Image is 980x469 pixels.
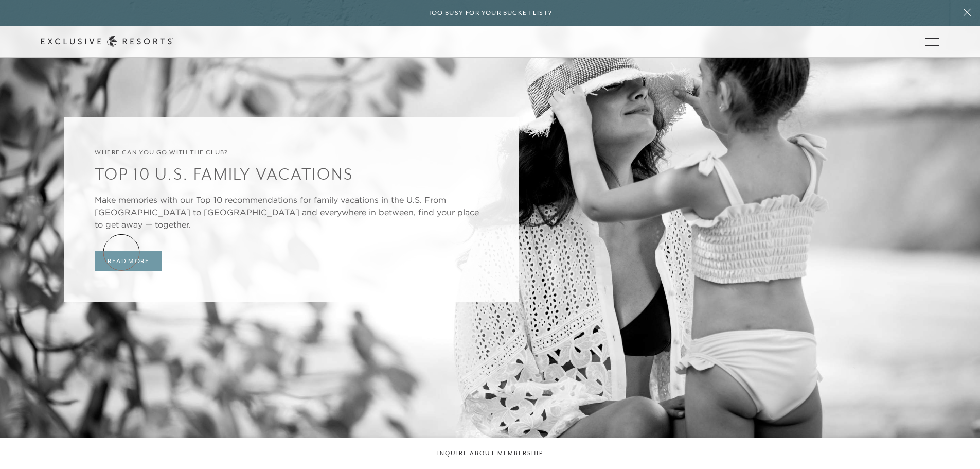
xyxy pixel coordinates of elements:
[428,8,553,18] h6: Too busy for your bucket list?
[95,194,488,231] p: Make memories with our Top 10 recommendations for family vacations in the U.S. From [GEOGRAPHIC_D...
[925,38,939,45] button: Open navigation
[95,148,488,158] h6: Where Can You Go With The Club?
[95,163,488,185] h3: Top 10 U.S. Family Vacations
[95,251,162,271] a: Read More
